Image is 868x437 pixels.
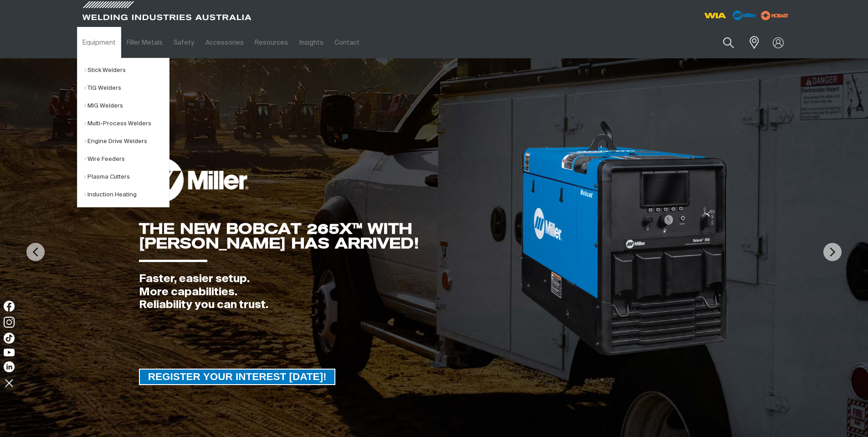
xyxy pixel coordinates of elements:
[168,27,200,58] a: Safety
[84,79,169,97] a: TIG Welders
[84,133,169,150] a: Engine Drive Welders
[140,369,335,385] span: REGISTER YOUR INTEREST [DATE]!
[121,27,168,58] a: Filler Metals
[4,333,15,344] img: TikTok
[84,168,169,186] a: Plasma Cutters
[84,150,169,168] a: Wire Feeders
[4,349,15,356] img: YouTube
[4,301,15,312] img: Facebook
[4,361,15,372] img: LinkedIn
[293,27,329,58] a: Insights
[139,272,519,312] div: Faster, easier setup. More capabilities. Reliability you can trust.
[758,9,791,22] img: miller
[77,27,613,58] nav: Main
[84,115,169,133] a: Multi-Process Welders
[84,186,169,204] a: Induction Heating
[713,32,744,53] button: Search products
[329,27,365,58] a: Contact
[249,27,293,58] a: Resources
[139,221,519,251] div: THE NEW BOBCAT 265X™ WITH [PERSON_NAME] HAS ARRIVED!
[200,27,249,58] a: Accessories
[1,375,17,391] img: hide socials
[77,58,169,207] ul: Equipment Submenu
[77,27,121,58] a: Equipment
[84,97,169,115] a: MIG Welders
[84,62,169,79] a: Stick Welders
[4,317,15,328] img: Instagram
[26,243,45,261] img: PrevArrow
[701,32,744,53] input: Product name or item number...
[823,243,842,261] img: NextArrow
[139,369,336,385] a: REGISTER YOUR INTEREST TODAY!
